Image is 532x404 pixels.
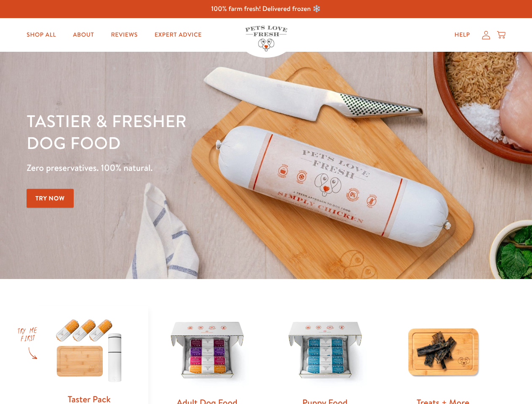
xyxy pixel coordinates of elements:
p: Zero preservatives. 100% natural. [27,160,346,175]
img: Pets Love Fresh [245,26,287,51]
a: Expert Advice [148,27,209,43]
a: Shop All [20,27,63,43]
a: Reviews [104,27,144,43]
h1: Tastier & fresher dog food [27,110,346,154]
a: Try Now [27,189,74,208]
a: About [66,27,101,43]
a: Help [448,27,477,43]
